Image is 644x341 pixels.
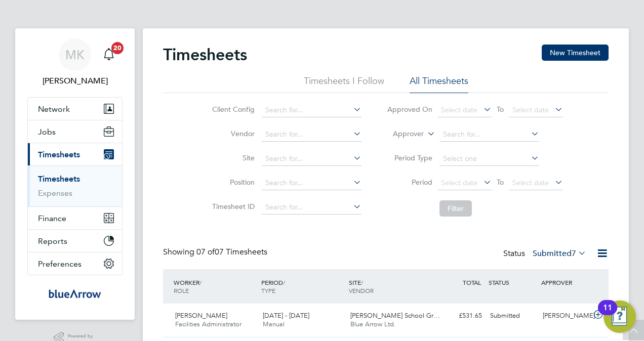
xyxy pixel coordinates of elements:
div: PERIOD [259,273,346,300]
input: Search for... [262,127,361,142]
span: Select date [441,105,477,114]
div: Submitted [486,308,539,324]
span: VENDOR [349,286,374,294]
div: SITE [346,273,434,300]
div: STATUS [486,273,539,291]
label: Approver [378,129,424,139]
span: Select date [512,178,549,187]
span: / [283,278,285,286]
label: Timesheet ID [209,202,255,211]
span: [DATE] - [DATE] [263,311,309,320]
button: Jobs [28,120,122,143]
a: 20 [99,38,119,71]
span: 07 Timesheets [196,247,267,257]
input: Search for... [262,103,361,117]
span: To [494,176,507,189]
img: bluearrow-logo-retina.png [49,285,101,302]
span: Select date [441,178,477,187]
div: Status [503,247,588,261]
button: New Timesheet [542,45,609,61]
label: Client Config [209,105,255,114]
input: Search for... [262,176,361,190]
a: Expenses [38,188,72,198]
button: Open Resource Center, 11 new notifications [603,301,636,333]
div: Showing [163,247,269,258]
label: Period Type [387,153,432,162]
li: Timesheets I Follow [304,75,384,93]
label: Period [387,178,432,187]
span: [PERSON_NAME] [175,311,227,320]
label: Approved On [387,105,432,114]
span: Network [38,104,70,114]
span: Facilities Administrator [175,320,241,328]
a: Go to home page [27,285,123,302]
div: £531.65 [433,308,486,324]
span: TOTAL [463,278,481,286]
span: Manual [263,320,285,328]
input: Search for... [262,200,361,215]
div: [PERSON_NAME] [539,308,591,324]
span: MK [65,48,85,61]
button: Filter [439,200,472,217]
span: TYPE [261,286,275,294]
input: Search for... [439,127,539,142]
span: Jobs [38,127,56,137]
a: MK[PERSON_NAME] [27,38,123,87]
span: Finance [38,214,66,223]
button: Reports [28,230,122,252]
input: Select one [439,152,539,166]
button: Network [28,98,122,120]
span: Reports [38,236,67,246]
label: Vendor [209,129,255,138]
span: Preferences [38,259,82,269]
span: To [494,103,507,116]
span: ROLE [174,286,189,294]
span: Select date [512,105,549,114]
span: Powered by [68,332,96,340]
label: Position [209,178,255,187]
button: Finance [28,207,122,229]
span: / [361,278,363,286]
span: Miriam Kerins [27,75,123,87]
a: Timesheets [38,174,80,184]
button: Timesheets [28,143,122,165]
span: 07 of [196,247,215,257]
div: APPROVER [539,273,591,291]
span: 20 [111,42,124,54]
span: Timesheets [38,150,80,159]
div: Timesheets [28,165,122,206]
div: WORKER [171,273,259,300]
input: Search for... [262,152,361,166]
label: Site [209,153,255,162]
span: [PERSON_NAME] School Gr… [350,311,440,320]
li: All Timesheets [410,75,468,93]
h2: Timesheets [163,45,247,65]
span: 7 [572,248,576,259]
div: 11 [603,308,612,321]
span: Blue Arrow Ltd. [350,320,396,328]
nav: Main navigation [15,28,135,320]
span: / [199,278,202,286]
button: Preferences [28,252,122,275]
label: Submitted [533,248,586,259]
